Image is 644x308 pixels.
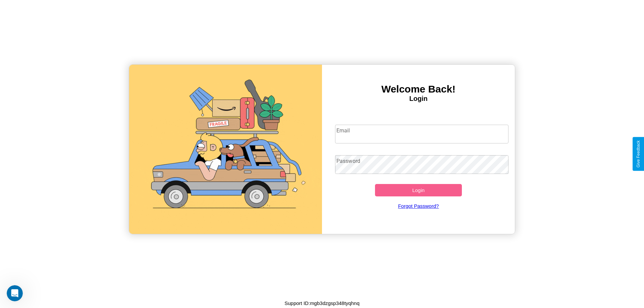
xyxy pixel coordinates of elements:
h4: Login [322,95,515,103]
img: gif [129,65,322,234]
a: Forgot Password? [332,196,505,215]
p: Support ID: mgb3dzgsp348tyqhnq [284,299,360,308]
iframe: Intercom live chat [7,285,23,301]
h3: Welcome Back! [322,83,515,95]
div: Give Feedback [636,140,641,168]
button: Login [375,184,462,196]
